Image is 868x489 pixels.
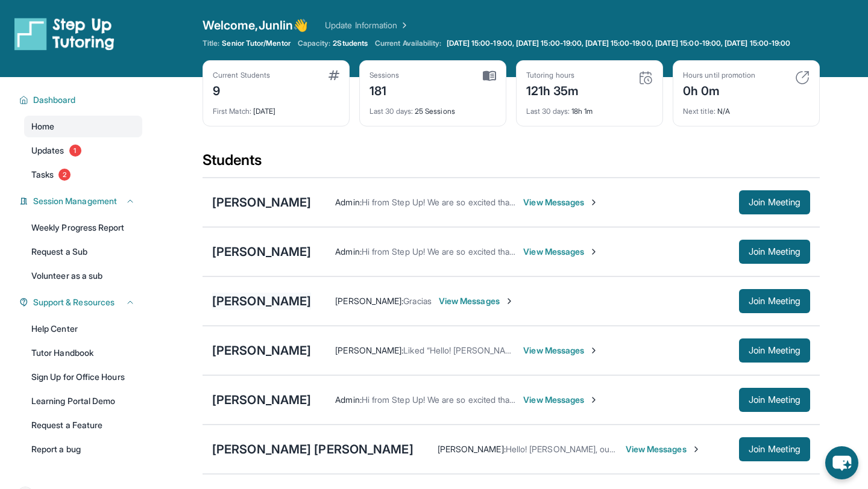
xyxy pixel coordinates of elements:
a: Update Information [325,19,409,31]
div: 0h 0m [683,80,755,99]
img: card [483,70,496,81]
span: Tasks [31,169,54,181]
a: Tasks2 [24,164,142,185]
span: View Messages [439,295,514,307]
span: Home [31,120,54,132]
div: 181 [370,80,400,99]
div: Tutoring hours [526,70,579,80]
div: Hours until promotion [683,70,755,80]
span: Updates [31,145,64,157]
button: chat-button [825,446,858,479]
a: Weekly Progress Report [24,217,142,238]
span: Support & Resources [33,296,115,308]
span: Admin : [335,394,361,405]
span: [DATE] 15:00-19:00, [DATE] 15:00-19:00, [DATE] 15:00-19:00, [DATE] 15:00-19:00, [DATE] 15:00-19:00 [447,39,791,48]
span: Admin : [335,246,361,257]
button: Support & Resources [28,296,135,308]
div: [PERSON_NAME] [PERSON_NAME] [212,441,414,458]
div: [PERSON_NAME] [212,243,311,260]
span: Gracias [403,296,432,306]
a: Updates1 [24,140,142,161]
img: Chevron-Right [589,346,599,355]
span: [PERSON_NAME] : [438,444,506,454]
a: Volunteer as a sub [24,265,142,287]
img: card [329,70,339,80]
span: 1 [69,145,81,157]
a: Learning Portal Demo [24,390,142,412]
span: Next title : [683,107,715,116]
div: [PERSON_NAME] [212,194,311,211]
img: Chevron-Right [691,444,701,454]
span: First Match : [213,107,251,116]
div: 25 Sessions [370,99,496,116]
button: Dashboard [28,94,135,106]
img: Chevron-Right [589,247,599,257]
img: Chevron Right [397,19,409,31]
img: Chevron-Right [589,395,599,405]
button: Join Meeting [739,338,810,363]
a: Report a bug [24,438,142,460]
span: View Messages [523,196,599,208]
a: Tutor Handbook [24,342,142,364]
button: Join Meeting [739,190,810,214]
span: Capacity: [298,39,331,48]
span: Admin : [335,197,361,207]
div: 121h 35m [526,80,579,99]
a: Home [24,116,142,137]
span: Senior Tutor/Mentor [222,39,290,48]
span: Join Meeting [749,248,800,255]
span: Last 30 days : [526,107,570,116]
div: Students [203,151,820,177]
span: 2 Students [333,39,368,48]
a: Request a Sub [24,241,142,263]
span: Join Meeting [749,347,800,354]
span: View Messages [523,246,599,258]
img: card [638,70,653,85]
div: Sessions [370,70,400,80]
span: View Messages [523,394,599,406]
span: Dashboard [33,94,76,106]
span: Join Meeting [749,297,800,305]
div: [PERSON_NAME] [212,391,311,408]
span: Join Meeting [749,199,800,206]
a: Sign Up for Office Hours [24,366,142,388]
img: card [795,70,810,85]
div: Current Students [213,70,270,80]
span: Session Management [33,195,117,207]
div: 9 [213,80,270,99]
span: Join Meeting [749,396,800,403]
span: Welcome, Junlin 👋 [203,17,308,34]
span: Last 30 days : [370,107,413,116]
div: N/A [683,99,810,116]
img: Chevron-Right [589,198,599,207]
div: [DATE] [213,99,339,116]
a: [DATE] 15:00-19:00, [DATE] 15:00-19:00, [DATE] 15:00-19:00, [DATE] 15:00-19:00, [DATE] 15:00-19:00 [444,39,793,48]
div: 18h 1m [526,99,653,116]
span: Join Meeting [749,446,800,453]
span: Title: [203,39,219,48]
a: Request a Feature [24,414,142,436]
img: Chevron-Right [505,296,514,306]
a: Help Center [24,318,142,340]
span: [PERSON_NAME] : [335,296,403,306]
button: Join Meeting [739,289,810,313]
span: View Messages [626,443,701,455]
span: [PERSON_NAME] : [335,345,403,355]
span: 2 [58,169,71,181]
button: Join Meeting [739,388,810,412]
button: Join Meeting [739,437,810,461]
button: Session Management [28,195,135,207]
span: View Messages [523,344,599,357]
span: Current Availability: [375,39,441,48]
div: [PERSON_NAME] [212,342,311,359]
button: Join Meeting [739,240,810,264]
img: logo [14,17,115,51]
div: [PERSON_NAME] [212,293,311,310]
